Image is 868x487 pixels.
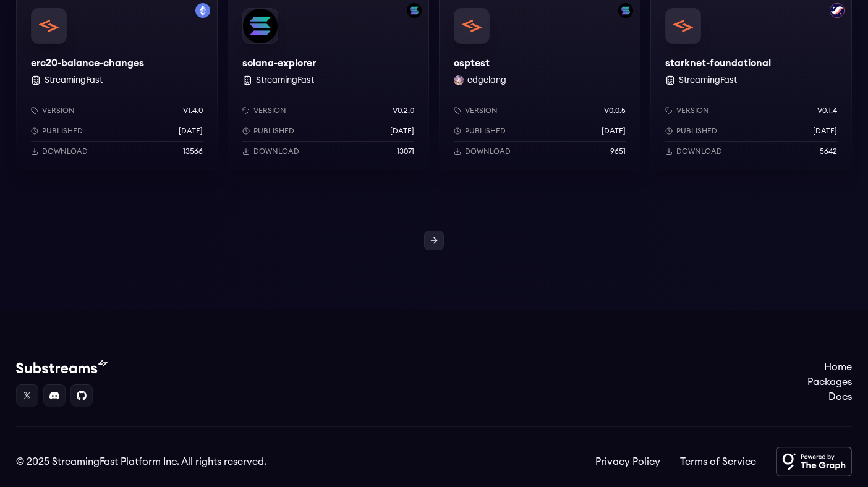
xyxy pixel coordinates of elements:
p: Download [465,146,511,156]
p: v0.0.5 [604,106,626,116]
a: Privacy Policy [595,454,660,469]
p: Published [42,126,83,136]
p: 9651 [610,146,626,156]
button: StreamingFast [256,74,314,87]
p: 13071 [397,146,414,156]
p: Published [465,126,506,136]
a: Packages [807,375,852,389]
img: Filter by mainnet network [195,3,210,18]
p: Download [253,146,299,156]
p: [DATE] [390,126,414,136]
a: Home [807,360,852,375]
img: Filter by starknet network [830,3,845,18]
a: Terms of Service [680,454,756,469]
p: [DATE] [179,126,203,136]
p: Version [465,106,498,116]
p: 5642 [820,146,837,156]
img: Substream's logo [16,360,108,375]
p: Download [42,146,88,156]
button: StreamingFast [679,74,737,87]
p: [DATE] [813,126,837,136]
p: Download [676,146,722,156]
p: 13566 [183,146,203,156]
div: © 2025 StreamingFast Platform Inc. All rights reserved. [16,454,266,469]
p: Version [676,106,709,116]
p: v0.2.0 [393,106,414,116]
button: edgelang [467,74,506,87]
p: Version [42,106,75,116]
img: Filter by solana network [618,3,633,18]
a: Docs [807,389,852,404]
p: v0.1.4 [817,106,837,116]
p: v1.4.0 [183,106,203,116]
button: StreamingFast [45,74,103,87]
img: Filter by solana network [407,3,422,18]
p: [DATE] [602,126,626,136]
p: Published [253,126,294,136]
p: Published [676,126,717,136]
img: Powered by The Graph [776,447,852,476]
p: Version [253,106,286,116]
